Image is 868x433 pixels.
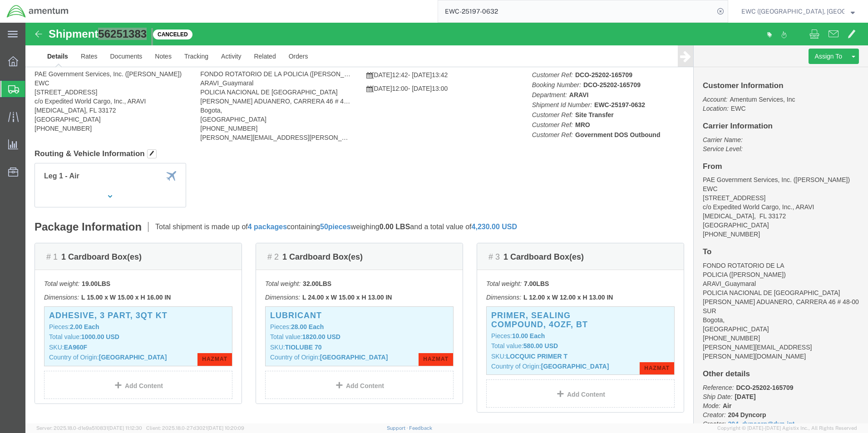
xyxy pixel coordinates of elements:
span: Client: 2025.18.0-27d3021 [146,425,244,431]
a: Support [387,425,409,431]
span: Copyright © [DATE]-[DATE] Agistix Inc., All Rights Reserved [717,424,857,432]
span: EWC (Miami, FL) ARAVI Program [741,6,844,16]
img: logo [6,5,69,18]
iframe: FS Legacy Container [25,23,868,423]
button: EWC ([GEOGRAPHIC_DATA], [GEOGRAPHIC_DATA]) ARAVI Program [741,6,855,17]
a: Feedback [409,425,432,431]
span: [DATE] 10:20:09 [207,425,244,431]
span: Server: 2025.18.0-d1e9a510831 [36,425,142,431]
span: [DATE] 11:12:30 [108,425,142,431]
input: Search for shipment number, reference number [438,0,714,22]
